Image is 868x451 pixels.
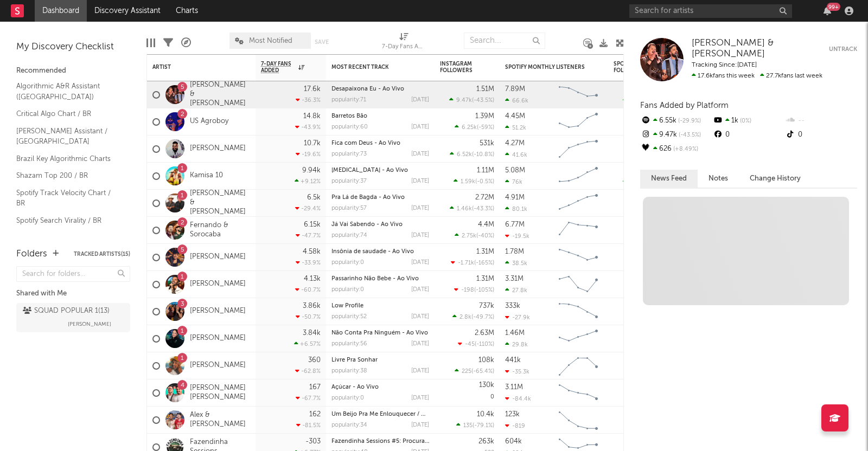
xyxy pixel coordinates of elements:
div: popularity: 71 [331,97,366,103]
div: +6.57 % [294,340,321,347]
span: 2.75k [462,233,476,239]
div: Fazendinha Sessions #5: Procura-se [331,439,429,444]
a: Shazam Top 200 / BR [16,170,119,182]
div: -303 [305,438,321,445]
div: My Discovery Checklist [16,41,130,54]
a: Livre Pra Sonhar [331,357,378,363]
div: 7-Day Fans Added (7-Day Fans Added) [382,27,425,59]
span: -29.9 % [676,118,701,124]
div: ( ) [450,205,494,212]
svg: Chart title [554,190,603,217]
div: -50.7 % [296,313,321,320]
div: 80.1k [505,205,527,212]
div: 9.94k [302,167,321,174]
a: Desapaixona Eu - Ao Vivo [331,86,404,92]
div: [DATE] [411,395,429,401]
span: 6.25k [462,125,477,131]
span: 135 [463,423,473,429]
span: 17.6k fans this week [692,73,755,79]
div: 7-Day Fans Added (7-Day Fans Added) [382,41,425,54]
span: 9.47k [456,98,472,104]
a: US Agroboy [190,117,228,126]
div: [DATE] [411,287,429,293]
a: [PERSON_NAME] & [PERSON_NAME] [190,81,250,108]
div: 1.39M [475,113,494,120]
div: 51.2k [505,124,526,131]
div: 3.31M [505,275,524,282]
span: 6.52k [457,152,472,158]
div: 626 [640,142,712,156]
div: 1k [712,114,784,128]
svg: Chart title [554,298,603,325]
svg: Chart title [554,108,603,136]
div: 41.6k [505,151,527,158]
svg: Chart title [554,217,603,244]
a: Low Profile [331,303,363,309]
svg: Chart title [554,244,603,271]
a: Fazendinha Sessions #5: Procura-se [331,439,433,444]
div: popularity: 38 [331,368,367,374]
div: 130k [479,382,494,389]
div: -36.3 % [296,96,321,104]
span: -59 % [478,125,493,131]
div: Shared with Me [16,287,130,300]
div: ( ) [452,313,494,320]
div: -29.4 % [295,205,321,212]
span: -43.3 % [474,206,493,212]
div: [DATE] [411,178,429,184]
div: 9.47k [640,128,712,142]
a: [PERSON_NAME] [190,307,246,316]
div: 0 [440,379,494,406]
a: Critical Algo Chart / BR [16,108,119,120]
span: -45 [465,342,475,347]
svg: Chart title [554,352,603,379]
div: 6.15k [304,221,321,228]
a: Não Conta Pra Ninguém - Ao Vivo [331,330,428,336]
a: Insônia de saudade - Ao Vivo [331,249,414,255]
div: [DATE] [411,233,429,239]
a: SQUAD POPULAR 1(13)[PERSON_NAME] [16,303,130,332]
div: Spotify Followers [614,61,652,74]
a: Spotify Track Velocity Chart / BR [16,187,119,209]
div: Artist [152,64,234,70]
span: Tracking Since: [DATE] [692,62,757,68]
div: 4.27M [505,140,525,147]
span: -65.4 % [473,369,493,375]
div: 263k [478,438,494,445]
span: [PERSON_NAME] [68,318,111,331]
button: Change History [739,170,812,188]
div: 4.4M [478,221,494,228]
div: Most Recent Track [331,64,413,70]
a: [PERSON_NAME] [PERSON_NAME] [190,384,250,402]
div: -60.7 % [295,286,321,293]
span: Fans Added by Platform [640,101,729,109]
div: 2.63M [475,330,494,337]
div: -35.3k [505,368,529,375]
button: Notes [698,170,739,188]
div: -67.7 % [296,395,321,402]
div: Pra Lá de Bagda - Ao Vivo [331,195,429,201]
div: 10.7k [304,140,321,147]
a: Açúcar - Ao Vivo [331,384,379,390]
span: 2.8k [459,314,471,320]
svg: Chart title [554,407,603,434]
div: Instagram Followers [440,61,478,74]
span: -198 [461,287,474,293]
div: Recommended [16,65,130,78]
a: Fica com Deus - Ao Vivo [331,140,400,146]
svg: Chart title [554,136,603,163]
div: 6.5k [307,194,321,201]
a: Algorithmic A&R Assistant ([GEOGRAPHIC_DATA]) [16,80,119,102]
a: Passarinho Não Bebe - Ao Vivo [331,276,419,282]
a: [PERSON_NAME] [190,253,246,262]
div: 6.55k [640,114,712,128]
div: [DATE] [411,368,429,374]
div: +9.12 % [295,178,321,185]
div: -33.9 % [296,259,321,266]
div: 531k [480,140,494,147]
div: [DATE] [411,422,429,428]
div: 3.11M [505,384,523,391]
a: Spotify Search Virality / BR [16,215,119,227]
div: ( ) [454,178,494,185]
span: +8.49 % [672,146,698,152]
